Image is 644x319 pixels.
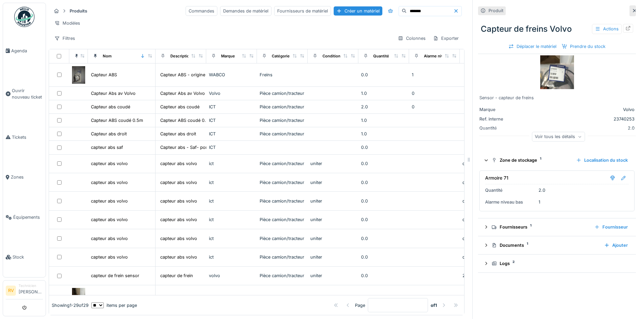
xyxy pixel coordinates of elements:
[209,104,254,110] div: ICT
[260,272,305,279] div: Pièce camion/tracteur
[3,237,46,277] a: Stock
[91,72,117,78] div: Capteur ABS
[479,95,635,101] div: Sensor - capteur de freins
[3,31,46,71] a: Agenda
[539,187,545,193] div: 2.0
[67,8,90,14] strong: Produits
[221,53,235,59] div: Marque
[91,160,128,167] div: capteur abs volvo
[431,302,437,309] strong: of 1
[506,42,559,51] div: Déplacer le matériel
[6,283,43,299] a: RV Technicien[PERSON_NAME]
[559,42,608,51] div: Prendre du stock
[209,179,254,186] div: ict
[485,199,536,205] div: Alarme niveau bas
[3,71,46,117] a: Ouvrir nouveau ticket
[160,254,197,260] div: capteur abs volvo
[479,125,530,131] div: Quantité
[492,157,571,163] div: Zone de stockage
[91,216,128,223] div: capteur abs volvo
[209,198,254,204] div: ict
[481,154,633,166] summary: Zone de stockage1Localisation du stock
[533,106,635,113] div: Volvo
[13,254,43,260] span: Stock
[412,104,457,110] div: 0
[260,131,305,137] div: Pièce camion/tracteur
[310,179,356,186] div: uniter
[462,179,508,186] div: dt2.48015
[361,104,406,110] div: 2.0
[209,216,254,223] div: ict
[52,302,89,309] div: Showing 1 - 29 of 29
[573,156,630,165] div: Localisation du stock
[3,117,46,157] a: Tickets
[91,144,123,151] div: capteur abs saf
[91,254,128,260] div: capteur abs volvo
[361,272,406,279] div: 0.0
[209,254,254,260] div: ict
[209,160,254,167] div: ict
[481,239,633,251] summary: Documents1Ajouter
[91,90,136,97] div: Capteur Abs av Volvo
[485,187,536,193] div: Quantité
[310,272,356,279] div: uniter
[160,160,197,167] div: capteur abs volvo
[160,198,197,204] div: capteur abs volvo
[361,235,406,242] div: 0.0
[462,198,508,204] div: dt2.48015
[72,288,85,315] img: Capteur de freins Volvo
[488,7,503,14] div: Produit
[361,254,406,260] div: 0.0
[462,235,508,242] div: dt2.48015
[260,198,305,204] div: Pièce camion/tracteur
[310,254,356,260] div: uniter
[479,106,530,113] div: Marque
[209,131,254,137] div: ICT
[160,104,199,110] div: Capteur abs coudé
[160,72,251,78] div: Capteur ABS - origine pour Renault et Volvo
[160,131,196,137] div: Capteur abs droit
[361,179,406,186] div: 0.0
[492,224,589,230] div: Fournisseurs
[361,131,406,137] div: 1.0
[373,53,389,59] div: Quantité
[220,6,271,16] div: Demandes de matériel
[492,242,599,248] div: Documents
[479,116,530,122] div: Ref. interne
[160,235,197,242] div: capteur abs volvo
[91,302,137,309] div: items per page
[592,24,622,34] div: Actions
[260,254,305,260] div: Pièce camion/tracteur
[260,104,305,110] div: Pièce camion/tracteur
[160,216,197,223] div: capteur abs volvo
[361,160,406,167] div: 0.0
[209,90,254,97] div: Volvo
[19,283,43,298] li: [PERSON_NAME]
[539,199,540,205] div: 1
[592,222,630,232] div: Fournisseur
[260,235,305,242] div: Pièce camion/tracteur
[334,6,382,16] div: Créer un matériel
[11,174,43,180] span: Zones
[209,117,254,124] div: ICT
[355,302,365,309] div: Page
[91,198,128,204] div: capteur abs volvo
[91,179,128,186] div: capteur abs volvo
[540,55,574,89] img: Capteur de freins Volvo
[310,216,356,223] div: uniter
[51,18,83,28] div: Modèles
[12,87,43,100] span: Ouvrir nouveau ticket
[260,90,305,97] div: Pièce camion/tracteur
[462,272,508,279] div: 23740262
[91,104,130,110] div: Capteur abs coudé
[260,216,305,223] div: Pièce camion/tracteur
[481,257,633,270] summary: Logs2
[481,221,633,234] summary: Fournisseurs1Fournisseur
[91,131,127,137] div: Capteur abs droit
[533,125,635,131] div: 2.0
[478,20,636,38] div: Capteur de freins Volvo
[14,7,34,27] img: Badge_color-CXgf-gQk.svg
[209,144,254,151] div: ICT
[361,117,406,124] div: 1.0
[492,260,628,267] div: Logs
